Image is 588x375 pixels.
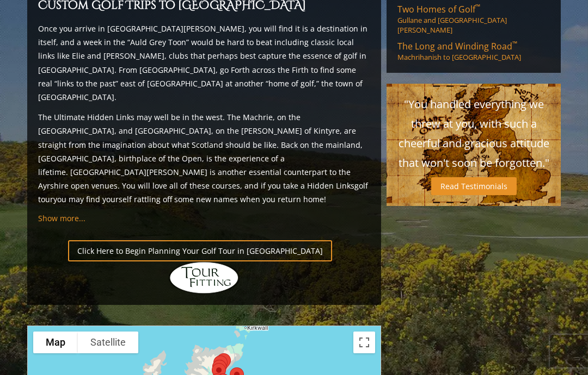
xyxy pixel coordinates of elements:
a: Read Testimonials [431,177,517,195]
sup: ™ [512,39,517,48]
img: Hidden Links [169,261,240,294]
a: Show more... [38,213,85,223]
a: Two Homes of Golf™Gullane and [GEOGRAPHIC_DATA][PERSON_NAME] [397,3,550,35]
sup: ™ [475,2,480,11]
p: The Ultimate Hidden Links may well be in the west. The Machrie, on the [GEOGRAPHIC_DATA], and [GE... [38,110,370,206]
p: Once you arrive in [GEOGRAPHIC_DATA][PERSON_NAME], you will find it is a destination in itself, a... [38,22,370,104]
p: "You handled everything we threw at you, with such a cheerful and gracious attitude that won't so... [397,95,550,173]
span: The Long and Winding Road [397,40,517,52]
span: Two Homes of Golf [397,3,480,15]
a: The Long and Winding Road™Machrihanish to [GEOGRAPHIC_DATA] [397,40,550,62]
a: Click Here to Begin Planning Your Golf Tour in [GEOGRAPHIC_DATA] [68,240,332,261]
